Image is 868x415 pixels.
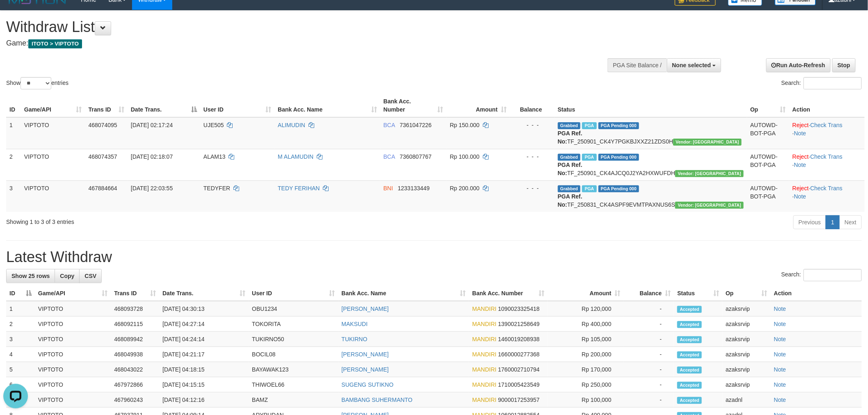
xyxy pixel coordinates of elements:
td: azadnl [722,392,771,408]
th: Op: activate to sort column ascending [747,94,789,117]
span: Copy [60,273,74,279]
span: PGA Pending [598,154,640,161]
a: TEDY FERIHAN [278,185,320,192]
td: 4 [6,347,35,362]
button: None selected [667,58,722,72]
td: · · [789,180,865,212]
td: TF_250901_CK4AJCQ0J2YA2HXWUFDH [555,149,747,180]
th: Amount: activate to sort column ascending [447,94,510,117]
span: CSV [85,273,96,279]
span: PGA Pending [598,122,640,129]
div: - - - [513,153,551,161]
a: Note [774,321,786,327]
span: BCA [384,122,395,128]
td: 468089942 [111,332,159,347]
td: 6 [6,377,35,392]
a: Previous [793,215,826,229]
td: azaksrvip [722,377,771,392]
a: MAKSUDI [342,321,368,327]
span: [DATE] 22:03:55 [131,185,173,192]
span: ALAM13 [203,153,226,160]
td: 3 [6,180,21,212]
td: Rp 200,000 [548,347,624,362]
td: - [624,301,674,317]
th: Bank Acc. Name: activate to sort column ascending [338,286,469,301]
td: 468049938 [111,347,159,362]
th: Date Trans.: activate to sort column descending [128,94,200,117]
td: · · [789,149,865,180]
td: THIWOEL66 [249,377,338,392]
th: Game/API: activate to sort column ascending [35,286,111,301]
a: Next [839,215,862,229]
span: Copy 1660000277368 to clipboard [498,351,539,358]
td: 1 [6,117,21,149]
span: Accepted [677,336,702,343]
a: Show 25 rows [6,269,55,283]
th: Game/API: activate to sort column ascending [21,94,85,117]
td: 1 [6,301,35,317]
td: VIPTOTO [21,149,85,180]
span: Copy 7361047226 to clipboard [400,122,432,128]
div: - - - [513,184,551,192]
a: [PERSON_NAME] [342,306,389,312]
span: Copy 1090023325418 to clipboard [498,306,539,312]
span: Copy 1233133449 to clipboard [398,185,430,192]
th: Trans ID: activate to sort column ascending [111,286,159,301]
td: · · [789,117,865,149]
td: [DATE] 04:18:15 [159,362,249,377]
td: Rp 170,000 [548,362,624,377]
td: [DATE] 04:21:17 [159,347,249,362]
td: 468043022 [111,362,159,377]
span: [DATE] 02:17:24 [131,122,173,128]
a: Note [794,162,806,168]
a: Reject [793,153,809,160]
th: Amount: activate to sort column ascending [548,286,624,301]
span: 468074357 [89,153,117,160]
td: VIPTOTO [35,362,111,377]
a: M ALAMUDIN [278,153,313,160]
span: Accepted [677,306,702,313]
a: [PERSON_NAME] [342,366,389,373]
span: Grabbed [558,122,581,129]
td: Rp 250,000 [548,377,624,392]
td: - [624,392,674,408]
span: Accepted [677,397,702,404]
span: MANDIRI [472,351,496,358]
button: Open LiveChat chat widget [3,3,28,28]
td: 468093728 [111,301,159,317]
th: Bank Acc. Name: activate to sort column ascending [274,94,380,117]
a: [PERSON_NAME] [342,351,389,358]
td: - [624,347,674,362]
td: [DATE] 04:12:16 [159,392,249,408]
th: ID: activate to sort column descending [6,286,35,301]
td: - [624,332,674,347]
a: Note [774,397,786,403]
span: Grabbed [558,185,581,192]
td: 467960243 [111,392,159,408]
span: Rp 200.000 [450,185,480,192]
td: 467972866 [111,377,159,392]
div: - - - [513,121,551,129]
td: TF_250901_CK4Y7PGKBJXXZ21ZDS0H [555,117,747,149]
label: Search: [781,269,862,281]
td: azaksrvip [722,317,771,332]
th: Action [771,286,862,301]
span: Copy 1760002710794 to clipboard [498,366,539,373]
a: Reject [793,122,809,128]
a: CSV [79,269,102,283]
a: Note [794,193,806,200]
th: ID [6,94,21,117]
a: BAMBANG SUHERMANTO [342,397,413,403]
span: Vendor URL: https://checkout4.1velocity.biz [675,202,744,209]
td: Rp 400,000 [548,317,624,332]
a: Note [774,306,786,312]
span: MANDIRI [472,397,496,403]
span: 467884664 [89,185,117,192]
span: Marked by azaksrvip [582,122,596,129]
span: TEDYFER [203,185,230,192]
td: 468092115 [111,317,159,332]
label: Search: [781,77,862,89]
span: Accepted [677,382,702,389]
td: 2 [6,317,35,332]
td: - [624,377,674,392]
